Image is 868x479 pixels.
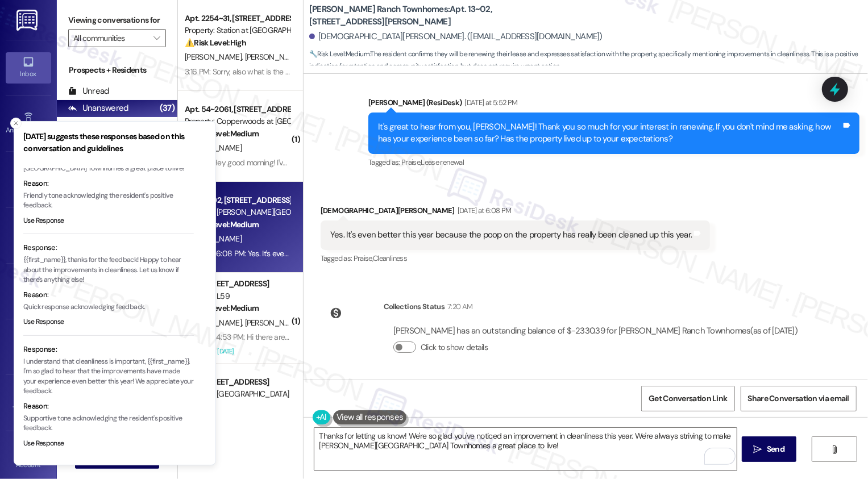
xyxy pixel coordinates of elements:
[421,341,488,353] label: Click to show details
[445,301,472,313] div: 7:20 AM
[23,255,194,285] p: {{first_name}}, thanks for the feedback! Happy to hear about the improvements in cleanliness. Let...
[309,48,868,73] span: : The resident confirms they will be renewing their lease and expresses satisfaction with the pro...
[244,318,305,328] span: [PERSON_NAME]
[185,128,259,139] strong: 🔧 Risk Level: Medium
[767,443,784,455] span: Send
[649,393,727,405] span: Get Conversation Link
[354,253,373,263] span: Praise ,
[368,97,859,113] div: [PERSON_NAME] (ResiDesk)
[455,205,512,216] div: [DATE] at 6:08 PM
[6,220,51,251] a: Insights •
[23,216,64,226] button: Use Response
[6,332,51,363] a: Leads
[185,38,246,48] strong: ⚠️ Risk Level: High
[23,289,194,301] div: Reason:
[244,52,301,62] span: [PERSON_NAME]
[185,234,242,244] span: [PERSON_NAME]
[393,325,798,337] div: [PERSON_NAME] has an outstanding balance of $-2330.39 for [PERSON_NAME] Ranch Townhomes (as of [D...
[309,31,603,43] div: [DEMOGRAPHIC_DATA][PERSON_NAME]. ([EMAIL_ADDRESS][DOMAIN_NAME])
[185,66,354,77] div: 3:16 PM: Sorry, also what is the current Market Rent?
[421,157,464,167] span: Lease renewal
[830,445,839,454] i: 
[23,302,194,313] p: Quick response acknowledging feedback.
[321,205,711,220] div: [DEMOGRAPHIC_DATA][PERSON_NAME]
[68,85,109,97] div: Unread
[6,388,51,418] a: Templates •
[6,443,51,474] a: Account
[185,103,290,115] div: Apt. 54~2061, [STREET_ADDRESS]
[185,278,290,290] div: Apt. [STREET_ADDRESS]
[184,344,291,359] div: Archived on [DATE]
[641,386,734,411] button: Get Conversation Link
[68,11,166,29] label: Viewing conversations for
[309,49,369,59] strong: 🔧 Risk Level: Medium
[153,34,160,43] i: 
[23,178,194,189] div: Reason:
[6,164,51,195] a: Site Visit •
[185,52,245,62] span: [PERSON_NAME]
[23,131,194,155] h3: [DATE] suggests these responses based on this conversation and guidelines
[157,99,177,117] div: (37)
[185,13,290,24] div: Apt. 2254~31, [STREET_ADDRESS]
[378,121,841,145] div: It's great to hear from you, [PERSON_NAME]! Thank you so much for your interest in renewing. If y...
[741,386,857,411] button: Share Conversation via email
[23,401,194,412] div: Reason:
[330,229,692,241] div: Yes. It's even better this year because the poop on the property has really been cleaned up this ...
[10,118,22,129] button: Close toast
[185,376,290,388] div: Apt. [STREET_ADDRESS]
[23,344,194,355] div: Response:
[314,428,737,470] textarea: To enrich screen reader interactions, please activate Accessibility in Grammarly extension settings
[748,393,849,405] span: Share Conversation via email
[185,290,290,302] div: Property: L59
[73,29,148,47] input: All communities
[57,64,177,76] div: Prospects + Residents
[185,115,290,127] div: Property: Copperwoods at [GEOGRAPHIC_DATA]
[373,253,407,263] span: Cleanliness
[185,143,242,153] span: [PERSON_NAME]
[68,102,128,114] div: Unanswered
[368,154,859,170] div: Tagged as:
[321,250,711,266] div: Tagged as:
[23,191,194,211] p: Friendly tone acknowledging the resident's positive feedback.
[309,3,537,28] b: [PERSON_NAME] Ranch Townhomes: Apt. 13~02, [STREET_ADDRESS][PERSON_NAME]
[185,206,290,218] div: Property: [PERSON_NAME][GEOGRAPHIC_DATA] Townhomes
[185,194,290,206] div: Apt. 13~02, [STREET_ADDRESS][PERSON_NAME]
[185,303,259,313] strong: 🔧 Risk Level: Medium
[462,97,518,109] div: [DATE] at 5:52 PM
[754,445,762,454] i: 
[6,52,51,83] a: Inbox
[23,317,64,327] button: Use Response
[16,10,40,31] img: ResiDesk Logo
[23,439,64,449] button: Use Response
[185,24,290,36] div: Property: Station at [GEOGRAPHIC_DATA][PERSON_NAME]
[23,357,194,397] p: I understand that cleanliness is important, {{first_name}}. I'm so glad to hear that the improvem...
[185,388,290,400] div: Property: [GEOGRAPHIC_DATA]
[401,157,421,167] span: Praise ,
[23,242,194,253] div: Response:
[185,219,259,230] strong: 🔧 Risk Level: Medium
[6,276,51,306] a: Buildings
[23,414,194,434] p: Supportive tone acknowledging the resident's positive feedback.
[384,301,445,313] div: Collections Status
[742,436,797,462] button: Send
